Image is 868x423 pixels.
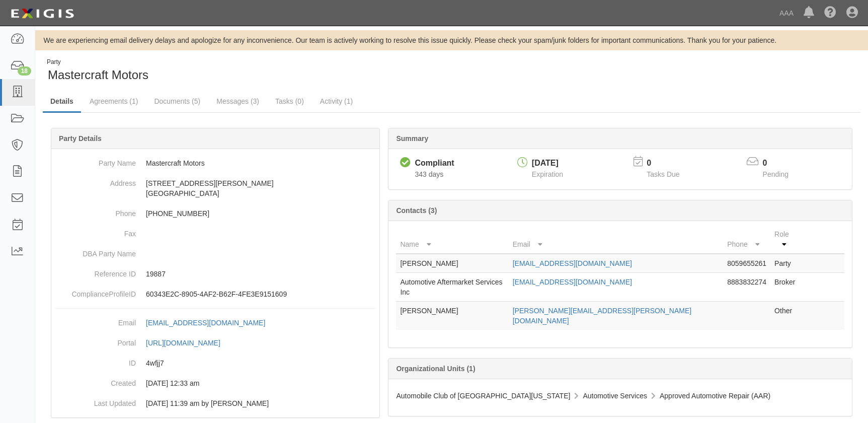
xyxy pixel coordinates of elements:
[400,158,411,168] i: Compliant
[146,319,276,327] a: [EMAIL_ADDRESS][DOMAIN_NAME]
[723,254,770,273] td: 8059655261
[55,373,136,388] dt: Created
[82,91,145,111] a: Agreements (1)
[146,269,375,279] p: 19887
[513,307,692,325] a: [PERSON_NAME][EMAIL_ADDRESS][PERSON_NAME][DOMAIN_NAME]
[723,225,770,254] th: Phone
[146,339,231,347] a: [URL][DOMAIN_NAME]
[770,225,804,254] th: Role
[55,393,136,408] dt: Last Updated
[396,392,570,400] span: Automobile Club of [GEOGRAPHIC_DATA][US_STATE]
[8,5,77,23] img: logo-5460c22ac91f19d4615b14bd174203de0afe785f0fc80cf4dbbc73dc1793850b.png
[55,203,375,224] dd: [PHONE_NUMBER]
[47,58,148,66] div: Party
[55,313,136,328] dt: Email
[59,134,102,143] b: Party Details
[43,58,444,84] div: Mastercraft Motors
[660,392,770,400] span: Approved Automotive Repair (AAR)
[55,264,136,279] dt: Reference ID
[415,158,454,169] div: Compliant
[55,333,136,348] dt: Portal
[723,273,770,302] td: 8883832274
[268,91,311,111] a: Tasks (0)
[774,3,799,23] a: AAA
[55,393,375,413] dd: 10/30/2024 11:39 am by Benjamin Tully
[55,173,136,188] dt: Address
[146,91,208,111] a: Documents (5)
[396,254,508,273] td: [PERSON_NAME]
[396,134,428,143] b: Summary
[532,158,563,169] div: [DATE]
[770,273,804,302] td: Broker
[396,302,508,330] td: [PERSON_NAME]
[146,289,375,299] p: 60343E2C-8905-4AF2-B62F-4FE3E9151609
[770,254,804,273] td: Party
[146,318,265,328] div: [EMAIL_ADDRESS][DOMAIN_NAME]
[55,203,136,219] dt: Phone
[396,206,437,215] b: Contacts (3)
[55,153,375,173] dd: Mastercraft Motors
[509,225,724,254] th: Email
[55,373,375,393] dd: 03/10/2023 12:33 am
[824,7,836,19] i: Help Center - Complianz
[35,35,868,45] div: We are experiencing email delivery delays and apologize for any inconvenience. Our team is active...
[583,392,647,400] span: Automotive Services
[43,91,81,113] a: Details
[18,66,31,76] div: 18
[55,284,136,299] dt: ComplianceProfileID
[396,225,508,254] th: Name
[532,170,563,178] span: Expiration
[513,259,632,267] a: [EMAIL_ADDRESS][DOMAIN_NAME]
[763,170,788,178] span: Pending
[396,273,508,302] td: Automotive Aftermarket Services Inc
[396,365,475,373] b: Organizational Units (1)
[312,91,360,111] a: Activity (1)
[55,153,136,168] dt: Party Name
[209,91,267,111] a: Messages (3)
[48,68,148,82] span: Mastercraft Motors
[415,170,443,178] span: Since 09/06/2024
[55,353,375,373] dd: 4wfjj7
[770,302,804,330] td: Other
[55,173,375,203] dd: [STREET_ADDRESS][PERSON_NAME] [GEOGRAPHIC_DATA]
[647,158,692,169] p: 0
[763,158,801,169] p: 0
[647,170,679,178] span: Tasks Due
[55,224,136,239] dt: Fax
[55,244,136,259] dt: DBA Party Name
[513,278,632,286] a: [EMAIL_ADDRESS][DOMAIN_NAME]
[55,353,136,368] dt: ID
